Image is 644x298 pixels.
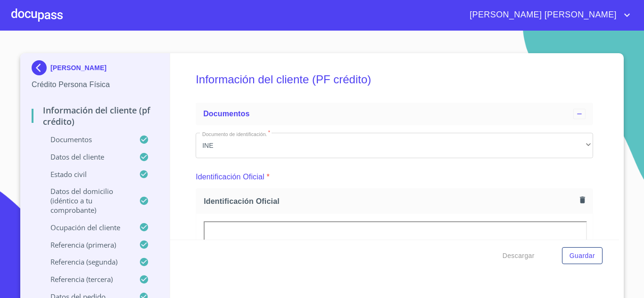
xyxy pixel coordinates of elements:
span: Documentos [203,110,249,118]
span: Descargar [503,250,535,262]
span: Identificación Oficial [204,196,576,206]
p: Documentos [32,135,139,144]
p: Ocupación del Cliente [32,223,139,232]
p: Referencia (primera) [32,240,139,250]
button: account of current user [462,8,633,23]
p: Datos del cliente [32,152,139,161]
p: Estado Civil [32,169,139,179]
p: Referencia (tercera) [32,274,139,284]
div: INE [196,133,593,158]
p: Identificación Oficial [196,171,264,183]
p: Datos del domicilio (idéntico a tu comprobante) [32,186,139,215]
h5: Información del cliente (PF crédito) [196,60,593,99]
p: Referencia (segunda) [32,257,139,266]
p: Información del cliente (PF crédito) [32,105,158,127]
span: Guardar [570,250,595,262]
div: Documentos [196,103,593,125]
button: Descargar [499,247,538,265]
span: [PERSON_NAME] [PERSON_NAME] [462,8,621,23]
div: [PERSON_NAME] [32,60,158,79]
img: Docupass spot blue [32,60,50,75]
p: Crédito Persona Física [32,79,158,90]
p: [PERSON_NAME] [50,64,107,72]
button: Guardar [562,247,603,265]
